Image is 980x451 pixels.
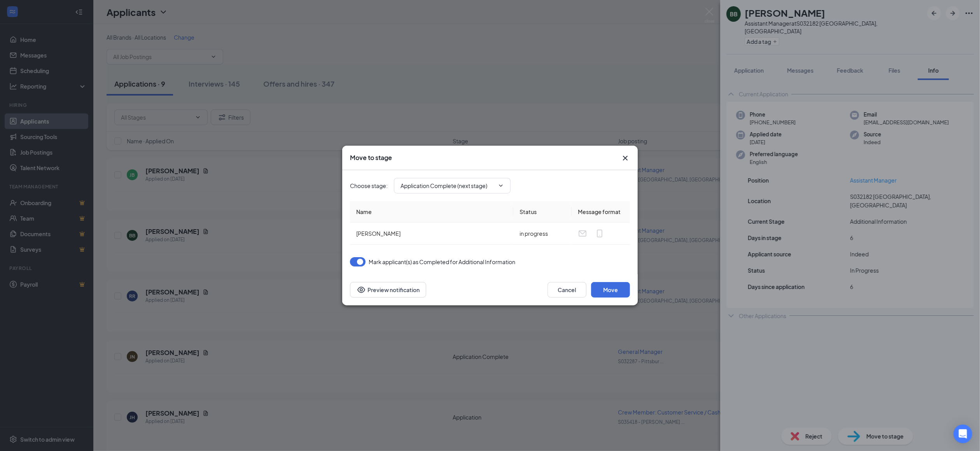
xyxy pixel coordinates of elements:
svg: MobileSms [595,229,604,238]
svg: Cross [621,153,630,163]
svg: Email [578,229,587,238]
button: Close [621,153,630,163]
th: Name [350,201,513,223]
span: [PERSON_NAME] [356,230,401,237]
span: Choose stage : [350,181,388,190]
button: Cancel [548,282,586,298]
td: in progress [513,223,572,245]
button: Preview notificationEye [350,282,426,298]
h3: Move to stage [350,153,392,162]
svg: ChevronDown [498,183,504,189]
svg: Eye [357,285,366,294]
th: Status [513,201,572,223]
span: Mark applicant(s) as Completed for Additional Information [369,257,515,266]
th: Message format [572,201,630,223]
div: Open Intercom Messenger [954,425,972,443]
button: Move [591,282,630,298]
